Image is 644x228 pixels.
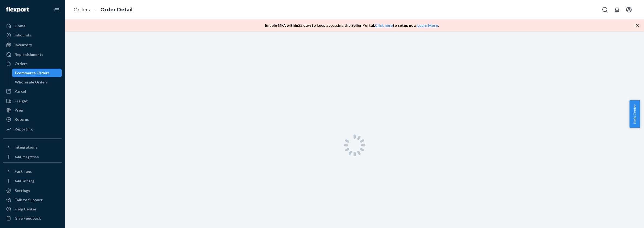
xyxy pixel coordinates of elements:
[3,106,62,115] a: Prep
[3,205,62,213] a: Help Center
[15,70,49,76] div: Ecommerce Orders
[15,61,28,66] div: Orders
[3,22,62,30] a: Home
[3,178,62,184] a: Add Fast Tag
[600,4,610,15] button: Open Search Box
[612,4,622,15] button: Open notifications
[375,23,393,28] a: Click here
[629,100,640,128] button: Help Center
[3,196,62,204] button: Talk to Support
[3,115,62,124] a: Returns
[15,169,32,174] div: Fast Tags
[15,42,32,48] div: Inventory
[15,206,37,212] div: Help Center
[15,108,23,113] div: Prep
[15,188,30,193] div: Settings
[15,98,28,104] div: Freight
[3,87,62,96] a: Parcel
[623,4,634,15] button: Open account menu
[12,69,62,77] a: Ecommerce Orders
[15,126,33,132] div: Reporting
[3,143,62,152] button: Integrations
[3,41,62,49] a: Inventory
[15,179,34,183] div: Add Fast Tag
[100,7,133,13] a: Order Detail
[15,79,48,85] div: Wholesale Orders
[3,97,62,105] a: Freight
[74,7,90,13] a: Orders
[15,52,43,57] div: Replenishments
[15,117,29,122] div: Returns
[3,154,62,160] a: Add Integration
[12,78,62,86] a: Wholesale Orders
[3,125,62,133] a: Reporting
[3,214,62,223] button: Give Feedback
[3,59,62,68] a: Orders
[15,23,25,29] div: Home
[15,197,43,203] div: Talk to Support
[417,23,438,28] a: Learn More
[265,23,439,28] p: Enable MFA within 22 days to keep accessing the Seller Portal. to setup now. .
[15,155,39,159] div: Add Integration
[6,7,29,12] img: Flexport logo
[15,89,26,94] div: Parcel
[15,32,31,38] div: Inbounds
[3,31,62,39] a: Inbounds
[15,216,41,221] div: Give Feedback
[15,145,37,150] div: Integrations
[3,50,62,59] a: Replenishments
[51,4,62,15] button: Close Navigation
[3,186,62,195] a: Settings
[3,167,62,176] button: Fast Tags
[69,2,137,18] ol: breadcrumbs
